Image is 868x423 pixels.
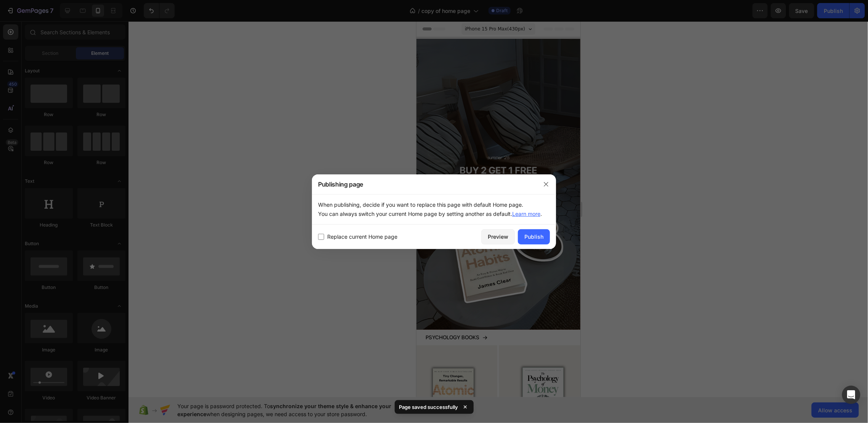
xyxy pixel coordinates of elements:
[6,174,158,181] h2: SHOP ONLINE NOW
[318,200,550,219] p: When publishing, decide if you want to replace this page with default Home page. You can always s...
[481,229,515,244] button: Preview
[6,133,158,140] h2: summer '25
[312,174,536,194] div: Publishing page
[48,4,109,11] span: iPhone 15 Pro Max ( 430 px)
[69,161,95,170] p: SHOP NOW
[399,403,458,411] p: Page saved successfully
[44,160,120,171] a: SHOP NOW
[518,229,550,244] button: Publish
[6,142,158,156] h2: BUY 2 GET 1 FREE
[512,211,540,217] a: Learn more
[327,232,397,241] span: Replace current Home page
[9,311,63,321] p: PSYCHOLOGY BOOKS
[488,233,508,241] div: Preview
[842,386,860,404] div: Open Intercom Messenger
[524,233,543,241] div: Publish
